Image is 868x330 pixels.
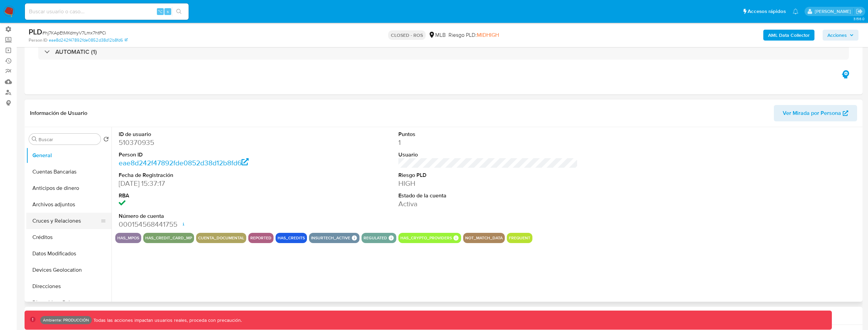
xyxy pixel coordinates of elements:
[250,237,271,239] button: reported
[768,30,810,41] b: AML Data Collector
[448,31,499,39] span: Riesgo PLD:
[119,192,298,199] dt: RBA
[748,8,786,15] span: Accesos rápidos
[26,278,112,295] button: Direcciones
[29,26,42,37] b: PLD
[815,8,853,15] p: kevin.palacios@mercadolibre.com
[856,8,863,15] a: Salir
[398,131,578,138] dt: Puntos
[42,29,106,36] span: # hj7KApEtMKdmyV7Lmx7htPCi
[119,212,298,220] dt: Número de cuenta
[400,237,452,239] button: has_crypto_providers
[119,158,249,168] a: eae8d242f47892fde0852d38d12b8fd6
[29,37,47,43] b: Person ID
[119,179,298,188] dd: [DATE] 15:37:17
[398,151,578,159] dt: Usuario
[398,138,578,147] dd: 1
[119,138,298,147] dd: 510370935
[26,147,112,164] button: General
[853,16,865,21] span: 3.156.0
[26,262,112,278] button: Devices Geolocation
[465,237,503,239] button: not_match_data
[398,192,578,199] dt: Estado de la cuenta
[119,131,298,138] dt: ID de usuario
[39,136,98,142] input: Buscar
[398,179,578,188] dd: HIGH
[388,30,426,40] p: CLOSED - ROS
[26,245,112,262] button: Datos Modificados
[793,9,798,14] a: Notificaciones
[26,180,112,196] button: Anticipos de dinero
[364,237,387,239] button: regulated
[172,7,186,16] button: search-icon
[398,171,578,179] dt: Riesgo PLD
[55,48,97,56] h3: AUTOMATIC (1)
[119,171,298,179] dt: Fecha de Registración
[398,199,578,209] dd: Activa
[119,220,298,229] dd: 000154568441755
[25,7,189,16] input: Buscar usuario o caso...
[92,317,242,324] p: Todas las acciones impactan usuarios reales, proceda con precaución.
[823,30,858,41] button: Acciones
[774,105,857,121] button: Ver Mirada por Persona
[311,237,350,239] button: insurtech_active
[428,31,446,39] div: MLB
[43,319,89,321] p: Ambiente: PRODUCCIÓN
[38,44,849,60] div: AUTOMATIC (1)
[167,8,169,15] span: s
[26,295,112,311] button: Dispositivos Point
[119,151,298,159] dt: Person ID
[117,237,139,239] button: has_mpos
[145,237,192,239] button: has_credit_card_mp
[26,196,112,213] button: Archivos adjuntos
[783,105,841,121] span: Ver Mirada por Persona
[26,213,106,229] button: Cruces y Relaciones
[32,136,37,142] button: Buscar
[509,237,530,239] button: frequent
[827,30,847,41] span: Acciones
[198,237,244,239] button: cuenta_documental
[26,164,112,180] button: Cuentas Bancarias
[49,37,128,43] a: eae8d242f47892fde0852d38d12b8fd6
[30,110,87,117] h1: Información de Usuario
[477,31,499,39] span: MIDHIGH
[26,229,112,245] button: Créditos
[158,8,163,15] span: ⌥
[763,30,814,41] button: AML Data Collector
[278,237,305,239] button: has_credits
[103,136,109,144] button: Volver al orden por defecto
